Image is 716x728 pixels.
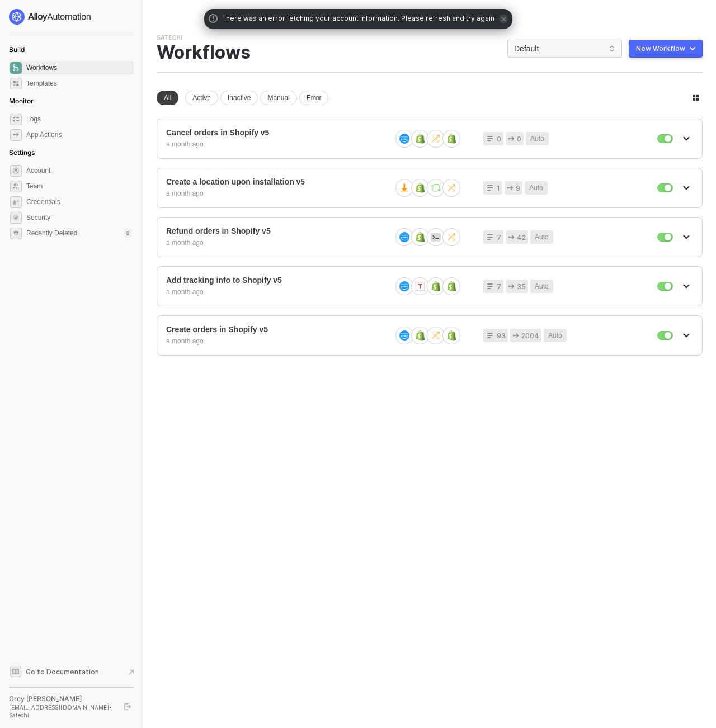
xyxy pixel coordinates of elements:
[166,189,382,198] div: a month ago
[9,148,35,157] span: Settings
[166,276,382,285] span: Add tracking info to Shopify v5
[166,337,382,346] div: a month ago
[497,330,506,341] span: 93
[9,9,92,25] img: logo
[157,42,251,63] div: Workflows
[299,91,329,105] div: Error
[10,114,22,125] span: icon-logs
[9,45,25,54] span: Build
[497,281,501,292] span: 7
[683,185,690,191] span: icon-arrow-down
[10,78,22,89] span: marketplace
[507,185,514,191] span: icon-app-actions
[9,703,114,719] div: [EMAIL_ADDRESS][DOMAIN_NAME] • Satechi
[166,287,382,297] div: a month ago
[517,232,526,243] span: 42
[497,232,501,243] span: 7
[529,183,543,193] span: Auto
[9,694,114,703] div: Grey [PERSON_NAME]
[157,91,178,105] div: All
[517,281,526,292] span: 35
[548,330,562,341] span: Auto
[431,232,441,242] img: icon
[26,61,131,74] span: Workflows
[26,77,131,90] span: Templates
[683,332,690,339] span: icon-arrow-down
[521,330,539,341] span: 2004
[683,234,690,240] span: icon-arrow-down
[517,134,521,144] span: 0
[516,183,520,193] span: 9
[124,703,131,710] span: logout
[157,34,182,42] div: Satechi
[124,229,131,238] div: 0
[10,62,22,74] span: dashboard
[431,134,441,144] img: icon
[26,164,131,177] span: Account
[10,212,22,224] span: security
[508,283,515,290] span: icon-app-actions
[399,134,409,144] img: icon
[399,330,409,341] img: icon
[636,44,685,53] div: New Workflow
[535,281,549,292] span: Auto
[10,129,22,141] span: icon-app-actions
[166,128,382,138] span: Cancel orders in Shopify v5
[683,135,690,142] span: icon-arrow-down
[514,40,615,57] span: Default
[166,238,382,248] div: a month ago
[683,283,690,290] span: icon-arrow-down
[126,666,137,678] span: document-arrow
[415,183,425,193] img: icon
[399,232,409,242] img: icon
[26,195,131,209] span: Credentials
[512,332,519,339] span: icon-app-actions
[9,665,134,678] a: Knowledge Base
[446,232,456,242] img: icon
[497,134,501,144] span: 0
[415,232,425,242] img: icon
[166,177,382,187] span: Create a location upon installation v5
[26,179,131,193] span: Team
[399,281,409,291] img: icon
[260,91,296,105] div: Manual
[446,134,456,144] img: icon
[508,135,515,142] span: icon-app-actions
[10,181,22,192] span: team
[446,183,456,193] img: icon
[415,134,425,144] img: icon
[446,281,456,291] img: icon
[26,130,62,140] div: App Actions
[166,226,382,236] span: Refund orders in Shopify v5
[26,211,131,224] span: Security
[26,229,77,238] span: Recently Deleted
[415,281,425,291] img: icon
[9,9,134,25] a: logo
[10,196,22,208] span: credentials
[10,228,22,239] span: settings
[629,40,703,58] button: New Workflow
[530,134,544,144] span: Auto
[431,281,441,291] img: icon
[26,667,99,677] span: Go to Documentation
[185,91,218,105] div: Active
[499,15,508,23] span: icon-close
[446,330,456,341] img: icon
[431,183,441,193] img: icon
[222,13,494,25] span: There was an error fetching your account information. Please refresh and try again
[497,183,500,193] span: 1
[209,14,218,23] span: icon-exclamation
[10,666,21,677] span: documentation
[10,165,22,177] span: settings
[508,234,515,240] span: icon-app-actions
[535,232,549,243] span: Auto
[26,112,131,126] span: Logs
[166,140,382,149] div: a month ago
[220,91,258,105] div: Inactive
[415,330,425,341] img: icon
[9,97,34,105] span: Monitor
[166,325,382,334] span: Create orders in Shopify v5
[431,330,441,341] img: icon
[399,183,409,193] img: icon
